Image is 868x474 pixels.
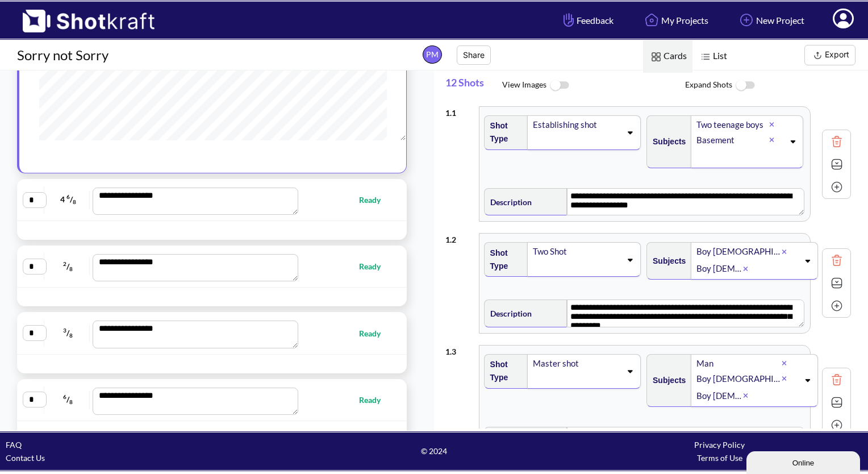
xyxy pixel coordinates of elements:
span: Ready [359,393,392,406]
span: 6 [63,393,66,400]
span: 4 / [47,190,90,209]
img: Add Icon [828,178,845,196]
div: Man [695,356,782,371]
img: Export Icon [811,48,825,63]
span: / [47,257,90,276]
span: Description [485,193,532,211]
span: Shot Type [485,355,523,387]
img: Trash Icon [828,252,845,269]
span: List [692,40,733,73]
div: Boy [DEMOGRAPHIC_DATA] [695,244,782,259]
button: Share [457,45,491,65]
span: Ready [359,260,392,273]
img: ToggleOff Icon [732,73,758,98]
div: Establishing shot [532,117,621,132]
span: / [47,324,90,342]
div: Two Shot [532,244,621,259]
div: Boy [DEMOGRAPHIC_DATA] [695,261,743,276]
span: PM [423,45,442,64]
a: Contact Us [6,453,45,463]
span: Shot Type [485,117,523,148]
div: Two teenage boys [695,117,769,132]
span: © 2024 [291,444,577,458]
a: My Projects [633,5,717,35]
img: Card Icon [649,49,663,64]
iframe: chat widget [746,449,862,474]
div: 1.2Shot TypeTwo ShotSubjectsBoy [DEMOGRAPHIC_DATA]Boy [DEMOGRAPHIC_DATA]Description**** **** ****... [445,227,851,339]
span: 8 [69,332,73,339]
span: 6 [66,193,70,200]
span: Subjects [647,252,686,271]
a: FAQ [6,440,22,450]
img: Hand Icon [561,10,577,30]
span: 8 [69,399,73,406]
img: Expand Icon [828,275,845,292]
a: New Project [728,5,813,35]
div: Terms of Use [577,451,862,464]
div: Master shot [532,356,621,371]
div: Boy [DEMOGRAPHIC_DATA] [695,371,782,386]
span: Ready [359,327,392,340]
span: 12 Shots [445,70,502,101]
div: 1 . 3 [445,339,473,358]
div: 1.1Shot TypeEstablishing shotSubjectsTwo teenage boysBasementDescription**** **** **** **** **** ... [445,101,851,227]
img: Add Icon [828,297,845,314]
img: Home Icon [642,10,661,30]
img: Expand Icon [828,394,845,411]
span: Shot Type [485,244,523,276]
img: Expand Icon [828,156,845,173]
img: Add Icon [737,10,756,30]
span: 8 [69,265,73,272]
span: Ready [359,193,392,206]
div: 1 . 1 [445,101,473,119]
span: Subjects [647,132,686,151]
div: Boy [DEMOGRAPHIC_DATA] [695,388,743,404]
div: 1 . 2 [445,227,473,246]
img: ToggleOff Icon [546,73,572,98]
span: Feedback [561,14,614,27]
div: Privacy Policy [577,438,862,451]
span: 2 [63,260,66,267]
button: Export [804,45,856,65]
span: / [47,390,90,409]
span: View Images [502,73,685,98]
span: Subjects [647,371,686,390]
span: 3 [63,327,66,334]
img: List Icon [698,49,713,64]
img: Trash Icon [828,133,845,150]
div: 1.3Shot TypeMaster shotSubjectsManBoy [DEMOGRAPHIC_DATA]Boy [DEMOGRAPHIC_DATA]**** **** **** ****... [445,339,851,466]
img: Add Icon [828,417,845,434]
span: Cards [643,40,692,73]
span: 8 [73,199,76,206]
div: Basement [695,132,769,148]
span: Description [485,304,532,323]
img: Trash Icon [828,371,845,388]
span: Expand Shots [685,73,868,98]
